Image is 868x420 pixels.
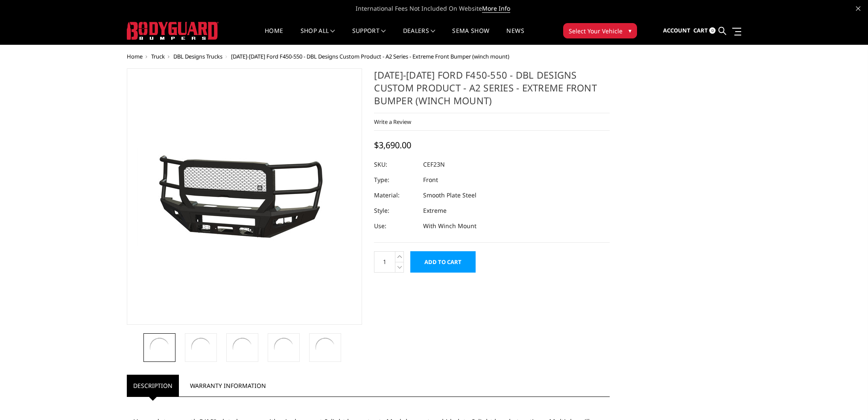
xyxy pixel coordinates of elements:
[374,218,417,234] dt: Use:
[506,28,524,44] a: News
[352,28,386,44] a: Support
[127,22,219,40] img: BODYGUARD BUMPERS
[628,26,631,35] span: ▾
[231,53,509,60] span: [DATE]-[DATE] Ford F450-550 - DBL Designs Custom Product - A2 Series - Extreme Front Bumper (winc...
[563,23,637,38] button: Select Your Vehicle
[374,139,411,151] span: $3,690.00
[374,203,417,218] dt: Style:
[423,172,438,188] dd: Front
[709,27,716,34] span: 0
[127,375,179,397] a: Description
[184,375,272,397] a: Warranty Information
[423,157,445,172] dd: CEF23N
[403,28,435,44] a: Dealers
[148,336,171,359] img: 2023-2025 Ford F450-550 - DBL Designs Custom Product - A2 Series - Extreme Front Bumper (winch mo...
[423,218,476,234] dd: With Winch Mount
[693,26,708,34] span: Cart
[482,4,510,13] a: More Info
[374,157,417,172] dt: SKU:
[265,28,283,44] a: Home
[272,336,295,359] img: 2023-2025 Ford F450-550 - DBL Designs Custom Product - A2 Series - Extreme Front Bumper (winch mo...
[313,336,337,359] img: 2023-2025 Ford F450-550 - DBL Designs Custom Product - A2 Series - Extreme Front Bumper (winch mo...
[374,68,610,113] h1: [DATE]-[DATE] Ford F450-550 - DBL Designs Custom Product - A2 Series - Extreme Front Bumper (winc...
[189,336,213,359] img: 2023-2025 Ford F450-550 - DBL Designs Custom Product - A2 Series - Extreme Front Bumper (winch mo...
[693,19,716,42] a: Cart 0
[423,188,476,203] dd: Smooth Plate Steel
[301,28,335,44] a: shop all
[374,172,417,188] dt: Type:
[231,336,254,359] img: 2023-2025 Ford F450-550 - DBL Designs Custom Product - A2 Series - Extreme Front Bumper (winch mo...
[423,203,447,218] dd: Extreme
[374,118,411,126] a: Write a Review
[663,19,690,42] a: Account
[569,26,623,35] span: Select Your Vehicle
[173,53,222,60] a: DBL Designs Trucks
[137,148,351,246] img: 2023-2025 Ford F450-550 - DBL Designs Custom Product - A2 Series - Extreme Front Bumper (winch mo...
[374,188,417,203] dt: Material:
[410,251,476,273] input: Add to Cart
[452,28,489,44] a: SEMA Show
[663,26,690,34] span: Account
[127,53,143,60] a: Home
[151,53,165,60] a: Truck
[127,68,362,325] a: 2023-2025 Ford F450-550 - DBL Designs Custom Product - A2 Series - Extreme Front Bumper (winch mo...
